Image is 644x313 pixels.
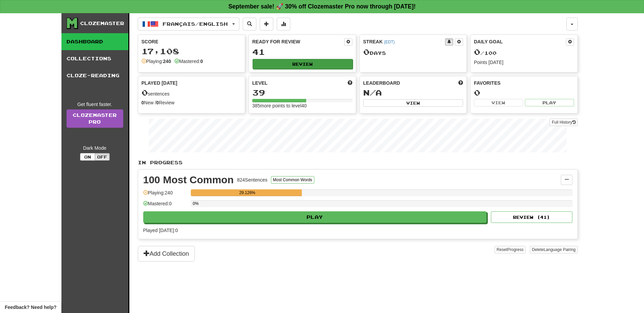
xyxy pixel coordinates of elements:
button: Français/English [138,18,239,30]
div: 29.126% [193,189,302,196]
button: Play [525,99,574,106]
a: (EDT) [384,40,395,44]
div: Clozemaster [80,20,124,27]
strong: 0 [156,100,159,105]
div: 100 Most Common [143,175,234,185]
div: Ready for Review [252,38,344,45]
a: Collections [61,50,128,67]
button: More stats [277,18,290,30]
button: View [474,99,523,106]
strong: September sale! 🚀 30% off Clozemaster Pro now through [DATE]! [228,3,416,10]
button: DeleteLanguage Pairing [530,246,578,253]
button: Add Collection [138,246,195,262]
a: Cloze-Reading [61,67,128,84]
div: 17,108 [142,47,242,56]
a: Dashboard [61,33,128,50]
div: Day s [363,48,463,57]
strong: 0 [142,100,144,105]
button: Review [253,59,353,69]
span: Français / English [163,21,228,27]
div: Streak [363,38,445,45]
strong: 0 [200,59,203,64]
button: Most Common Words [271,176,314,184]
p: In Progress [138,159,578,166]
span: 0 [142,88,148,97]
div: Mastered: [174,58,203,65]
button: View [363,99,463,107]
a: ClozemasterPro [67,109,123,128]
button: Search sentences [243,18,256,30]
div: Favorites [474,80,574,86]
button: Play [143,211,487,223]
span: 0 [474,47,480,57]
div: Mastered: 0 [143,200,187,211]
span: / 100 [474,50,497,56]
button: On [80,153,95,161]
span: 0 [363,47,370,57]
span: Level [252,80,268,86]
div: Dark Mode [67,145,123,151]
span: Open feedback widget [5,304,56,311]
span: Progress [507,247,523,252]
strong: 240 [163,59,171,64]
div: Playing: [142,58,171,65]
div: Points [DATE] [474,59,574,66]
div: 385 more points to level 40 [252,102,352,109]
button: Review (41) [491,211,572,223]
div: 0 [474,88,574,97]
span: N/A [363,88,382,97]
button: ResetProgress [495,246,526,253]
button: Full History [550,119,577,126]
span: Played [DATE]: 0 [143,228,178,233]
div: New / Review [142,99,242,106]
span: Language Pairing [544,247,575,252]
button: Off [95,153,110,161]
div: Daily Goal [474,38,566,46]
div: Playing: 240 [143,189,187,201]
span: Score more points to level up [348,80,352,86]
div: 39 [252,88,352,97]
button: Add sentence to collection [260,18,273,30]
span: Leaderboard [363,80,400,86]
div: Score [142,38,242,45]
span: This week in points, UTC [458,80,463,86]
div: sentences [142,88,242,97]
span: Played [DATE] [142,80,178,86]
div: 824 Sentences [237,176,268,183]
div: 41 [252,48,352,56]
div: Get fluent faster. [67,101,123,108]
